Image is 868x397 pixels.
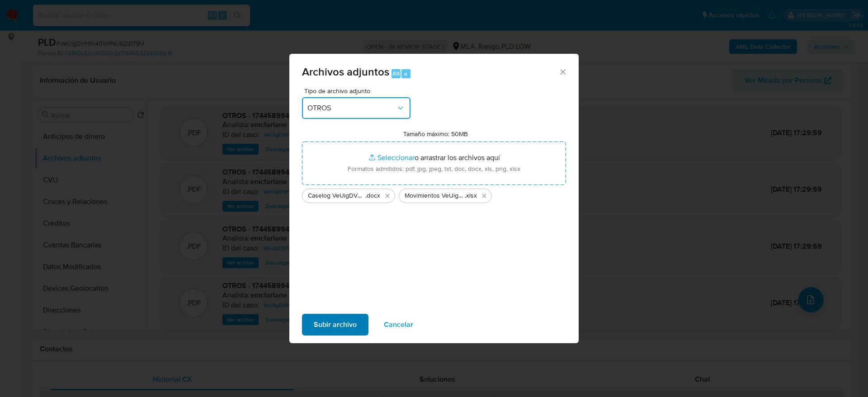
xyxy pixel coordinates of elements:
[465,191,477,200] span: .xlsx
[403,130,468,138] label: Tamaño máximo: 50MB
[365,191,380,200] span: .docx
[302,64,389,80] span: Archivos adjuntos
[307,104,396,113] span: OTROS
[302,97,410,119] button: OTROS
[314,315,357,335] span: Subir archivo
[558,67,566,76] button: Cerrar
[384,315,413,335] span: Cancelar
[308,191,365,200] span: Caselog VeUigDVH1h40WlPeJ6Zd179M
[372,314,425,336] button: Cancelar
[392,69,400,78] span: Alt
[304,88,413,94] span: Tipo de archivo adjunto
[382,190,393,201] button: Eliminar Caselog VeUigDVH1h40WlPeJ6Zd179M.docx
[479,190,490,201] button: Eliminar Movimientos VeUigDVH1h40WlPeJ6Zd179M.xlsx
[302,185,566,203] ul: Archivos seleccionados
[404,69,407,78] span: a
[405,191,465,200] span: Movimientos VeUigDVH1h40WlPeJ6Zd179M
[302,314,368,336] button: Subir archivo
